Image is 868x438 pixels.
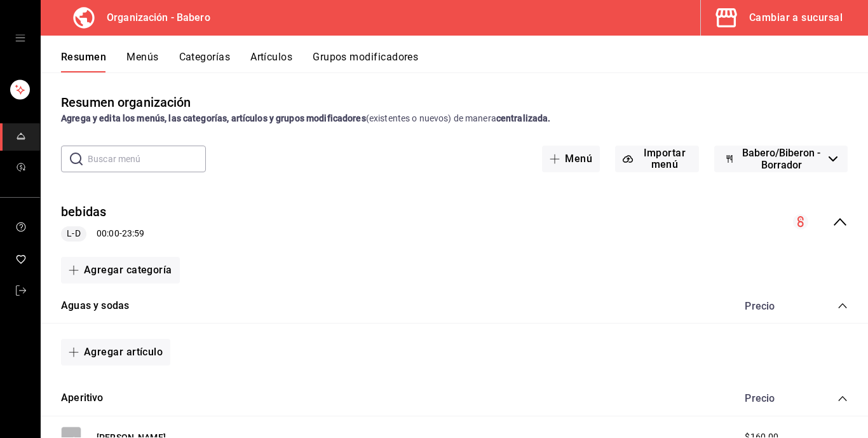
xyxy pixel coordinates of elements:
[61,51,868,72] div: navigation tabs
[179,51,231,72] button: Categorías
[97,10,210,25] h3: Organización - Babero
[61,339,170,366] button: Agregar artículo
[61,299,129,313] button: Aguas y sodas
[732,300,813,312] div: Precio
[15,33,25,43] button: open drawer
[542,146,600,172] button: Menú
[313,51,418,72] button: Grupos modificadores
[615,146,699,172] button: Importar menú
[61,391,104,406] button: Aperitivo
[496,113,551,123] strong: centralizada.
[62,227,85,240] span: L-D
[250,51,292,72] button: Artículos
[61,113,366,123] strong: Agrega y edita los menús, las categorías, artículos y grupos modificadores
[61,51,106,72] button: Resumen
[732,392,813,404] div: Precio
[61,112,848,125] div: (existentes o nuevos) de manera
[88,146,206,172] input: Buscar menú
[714,146,848,172] button: Babero/Biberon - Borrador
[41,193,868,252] div: collapse-menu-row
[126,51,158,72] button: Menús
[749,9,843,27] div: Cambiar a sucursal
[837,301,848,311] button: collapse-category-row
[61,257,180,284] button: Agregar categoría
[740,147,824,171] span: Babero/Biberon - Borrador
[61,93,191,112] div: Resumen organización
[61,203,107,221] button: bebidas
[61,226,144,242] div: 00:00 - 23:59
[837,394,848,404] button: collapse-category-row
